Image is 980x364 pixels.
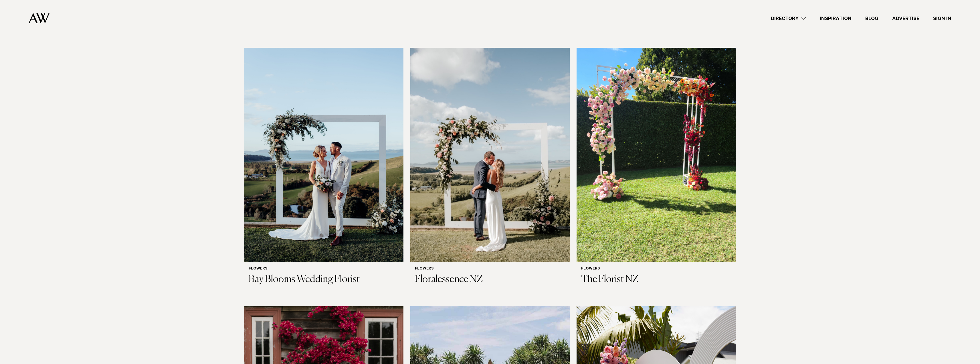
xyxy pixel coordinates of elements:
a: Advertise [885,15,926,22]
img: Auckland Weddings Flowers | Bay Blooms Wedding Florist [244,48,403,262]
img: Auckland Weddings Flowers | Floralessence NZ [410,48,570,262]
h6: Flowers [249,267,399,271]
a: Auckland Weddings Flowers | Bay Blooms Wedding Florist Flowers Bay Blooms Wedding Florist [244,48,403,290]
h6: Flowers [581,267,731,271]
h3: The Florist NZ [581,274,731,286]
img: Auckland Weddings Flowers | The Florist NZ [577,48,736,262]
a: Blog [858,15,885,22]
a: Sign In [926,15,958,22]
img: Auckland Weddings Logo [29,13,50,23]
a: Auckland Weddings Flowers | The Florist NZ Flowers The Florist NZ [577,48,736,290]
h6: Flowers [415,267,565,271]
a: Inspiration [813,15,858,22]
h3: Bay Blooms Wedding Florist [249,274,399,286]
a: Directory [764,15,813,22]
h3: Floralessence NZ [415,274,565,286]
a: Auckland Weddings Flowers | Floralessence NZ Flowers Floralessence NZ [410,48,570,290]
